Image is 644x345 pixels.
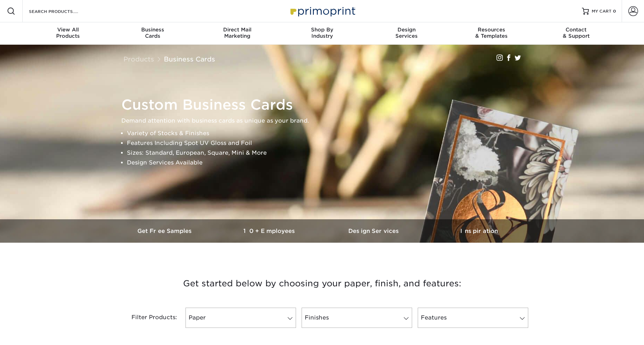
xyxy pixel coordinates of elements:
[110,27,195,33] span: Business
[613,9,616,14] span: 0
[195,27,280,33] span: Direct Mail
[121,96,529,113] h1: Custom Business Cards
[113,219,218,243] a: Get Free Samples
[534,27,619,39] div: & Support
[280,22,364,45] a: Shop ByIndustry
[127,138,529,148] li: Features Including Spot UV Gloss and Foil
[418,308,528,328] a: Features
[280,27,364,39] div: Industry
[427,219,531,243] a: Inspiration
[287,3,357,19] img: Primoprint
[110,22,195,45] a: BusinessCards
[218,228,322,234] h3: 10+ Employees
[534,22,619,45] a: Contact& Support
[364,22,449,45] a: DesignServices
[127,129,529,138] li: Variety of Stocks & Finishes
[534,27,619,33] span: Contact
[449,27,534,33] span: Resources
[26,22,111,45] a: View AllProducts
[302,308,412,328] a: Finishes
[26,27,111,33] span: View All
[118,268,526,299] h3: Get started below by choosing your paper, finish, and features:
[322,228,427,234] h3: Design Services
[592,8,612,14] span: MY CART
[322,219,427,243] a: Design Services
[364,27,449,39] div: Services
[113,228,218,234] h3: Get Free Samples
[110,27,195,39] div: Cards
[427,228,531,234] h3: Inspiration
[164,55,215,63] a: Business Cards
[218,219,322,243] a: 10+ Employees
[185,308,296,328] a: Paper
[364,27,449,33] span: Design
[123,55,154,63] a: Products
[449,27,534,39] div: & Templates
[195,27,280,39] div: Marketing
[28,7,96,15] input: SEARCH PRODUCTS.....
[449,22,534,45] a: Resources& Templates
[26,27,111,39] div: Products
[127,158,529,168] li: Design Services Available
[121,116,529,126] p: Demand attention with business cards as unique as your brand.
[195,22,280,45] a: Direct MailMarketing
[127,148,529,158] li: Sizes: Standard, European, Square, Mini & More
[280,27,364,33] span: Shop By
[113,308,183,328] div: Filter Products:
